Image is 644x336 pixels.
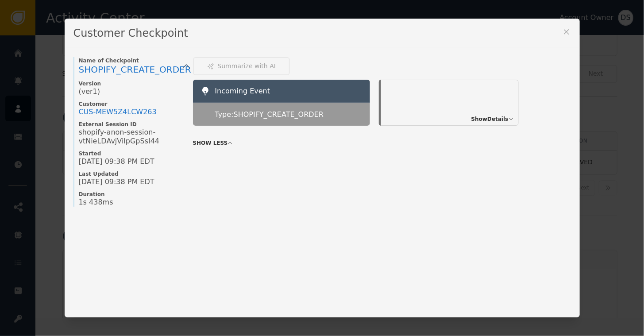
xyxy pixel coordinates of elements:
div: Customer Checkpoint [65,19,580,48]
span: Show Details [471,115,509,123]
span: Version [79,80,184,87]
span: (ver 1 ) [79,87,100,96]
span: Incoming Event [215,87,270,95]
span: Duration [79,191,184,198]
span: Type: SHOPIFY_CREATE_ORDER [215,109,324,120]
a: CUS-MEW5Z4LCW263 [79,108,157,116]
div: CUS- MEW5Z4LCW263 [79,108,157,116]
span: shopify-anon-session-vtNieLDAvjVilpGpSsI44 [79,128,184,146]
span: 1s 438ms [79,198,113,207]
span: [DATE] 09:38 PM EDT [79,157,154,166]
span: SHOW LESS [193,139,228,147]
span: [DATE] 09:38 PM EDT [79,178,154,186]
span: External Session ID [79,121,184,128]
a: SHOPIFY_CREATE_ORDER [79,64,184,76]
span: Started [79,150,184,157]
span: SHOPIFY_CREATE_ORDER [79,64,191,75]
span: Customer [79,100,184,108]
span: Name of Checkpoint [79,57,184,64]
span: Last Updated [79,170,184,178]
